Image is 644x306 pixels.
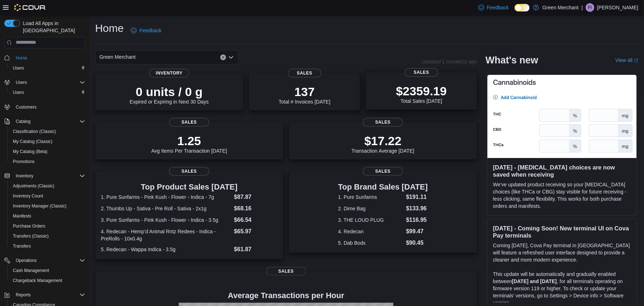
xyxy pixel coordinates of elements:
[10,64,27,72] a: Users
[130,85,209,99] p: 0 units / 0 g
[13,213,31,219] span: Manifests
[7,63,88,73] button: Users
[10,232,85,240] span: Transfers (Classic)
[13,172,85,180] span: Inventory
[1,290,88,300] button: Reports
[99,53,136,61] span: Green Merchant
[13,203,67,209] span: Inventory Manager (Classic)
[10,157,85,166] span: Promotions
[13,243,31,249] span: Transfers
[13,117,85,126] span: Catalog
[20,20,85,34] span: Load All Apps in [GEOGRAPHIC_DATA]
[10,157,38,166] a: Promotions
[151,134,227,154] div: Avg Items Per Transaction [DATE]
[13,159,35,164] span: Promotions
[101,246,231,253] dt: 5. Redecan - Wappa Indica - 3.5g
[10,266,52,275] a: Cash Management
[101,291,471,300] h4: Average Transactions per Hour
[405,68,438,77] span: Sales
[493,242,631,263] p: Coming [DATE], Cova Pay terminal in [GEOGRAPHIC_DATA] will feature a refreshed user interface des...
[406,216,428,224] dd: $116.95
[1,77,88,87] button: Users
[16,173,33,179] span: Inventory
[7,211,88,221] button: Manifests
[16,258,37,263] span: Operations
[13,53,85,62] span: Home
[13,256,40,265] button: Operations
[10,192,46,200] a: Inventory Count
[1,102,88,112] button: Customers
[10,202,69,210] a: Inventory Manager (Classic)
[10,232,51,240] a: Transfers (Classic)
[10,147,85,156] span: My Catalog (Beta)
[16,104,36,110] span: Customers
[13,65,24,71] span: Users
[406,227,428,236] dd: $99.47
[13,78,30,87] button: Users
[586,3,594,12] div: Faiyaz Ismail
[406,204,428,213] dd: $133.96
[13,102,85,111] span: Customers
[13,193,43,199] span: Inventory Count
[10,242,34,250] a: Transfers
[338,239,403,247] dt: 5. Dab Bods
[10,212,34,220] a: Manifests
[13,172,36,180] button: Inventory
[7,266,88,276] button: Cash Management
[101,205,231,212] dt: 2. Thumbs Up - Sativa - Pre Roll - Sativa - 2x1g
[101,193,231,201] dt: 1. Pure Sunfarms - Pink Kush - Flower - Indica - 7g
[352,134,414,148] p: $17.22
[13,233,49,239] span: Transfers (Classic)
[13,223,45,229] span: Purchase Orders
[16,55,27,61] span: Home
[7,87,88,97] button: Users
[13,117,33,126] button: Catalog
[266,267,306,276] span: Sales
[10,182,57,190] a: Adjustments (Classic)
[139,27,161,34] span: Feedback
[363,167,403,176] span: Sales
[10,127,85,136] span: Classification (Classic)
[10,192,85,200] span: Inventory Count
[406,193,428,201] dd: $191.11
[396,84,447,104] div: Total Sales [DATE]
[13,129,56,134] span: Classification (Classic)
[10,276,65,285] a: Chargeback Management
[352,134,414,154] div: Transaction Average [DATE]
[151,134,227,148] p: 1.25
[169,118,209,126] span: Sales
[7,126,88,137] button: Classification (Classic)
[487,4,509,11] span: Feedback
[101,228,231,242] dt: 4. Redecan - Hemp’d Animal Rntz Redees - Indica - PreRolls - 10x0.4g
[615,57,638,63] a: View allExternal link
[13,278,62,283] span: Chargeback Management
[363,118,403,126] span: Sales
[7,201,88,211] button: Inventory Manager (Classic)
[7,191,88,201] button: Inventory Count
[597,3,638,12] p: [PERSON_NAME]
[588,3,592,12] span: FI
[406,239,428,247] dd: $90.45
[7,137,88,147] button: My Catalog (Classic)
[234,227,277,236] dd: $65.97
[10,137,55,146] a: My Catalog (Classic)
[7,147,88,157] button: My Catalog (Beta)
[13,183,54,189] span: Adjustments (Classic)
[16,80,27,85] span: Users
[10,222,85,230] span: Purchase Orders
[7,241,88,251] button: Transfers
[14,4,46,11] img: Cova
[13,149,48,154] span: My Catalog (Beta)
[338,216,403,224] dt: 3. THE LOUD PLUG
[234,204,277,213] dd: $68.16
[10,202,85,210] span: Inventory Manager (Classic)
[13,90,24,95] span: Users
[13,291,85,299] span: Reports
[10,212,85,220] span: Manifests
[476,0,512,15] a: Feedback
[279,85,330,105] div: Total # Invoices [DATE]
[515,11,515,12] span: Dark Mode
[7,276,88,286] button: Chargeback Management
[234,216,277,224] dd: $66.54
[279,85,330,99] p: 137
